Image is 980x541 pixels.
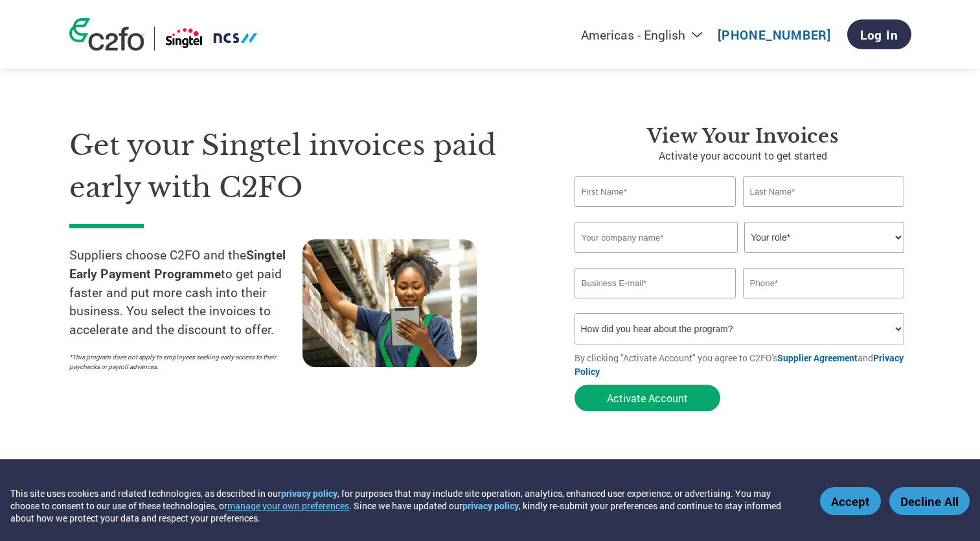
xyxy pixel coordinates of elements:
[281,487,337,499] a: privacy policy
[744,222,904,253] select: Title/Role
[743,268,905,298] input: Phone*
[69,125,536,208] h1: Get your Singtel invoices paid early with C2FO
[575,385,720,411] button: Activate Account
[69,246,302,339] p: Suppliers choose C2FO and the to get paid faster and put more cash into their business. You selec...
[227,499,349,512] button: manage your own preferences
[69,352,290,372] p: *This program does not apply to employees seeking early access to their paychecks or payroll adva...
[165,27,258,51] img: Singtel
[820,487,881,515] button: Accept
[575,351,911,378] p: By clicking "Activate Account" you agree to C2FO's and
[743,208,905,217] div: Invalid last name or last name is too long
[575,208,736,217] div: Invalid first name or first name is too long
[575,268,736,298] input: Invalid Email format
[889,487,970,515] button: Decline All
[718,27,831,43] a: [PHONE_NUMBER]
[743,300,905,308] div: Inavlid Phone Number
[302,239,477,367] img: supply chain worker
[743,176,905,207] input: Last Name*
[69,246,286,282] strong: Singtel Early Payment Programme
[462,499,519,512] a: privacy policy
[847,19,911,49] a: Log In
[575,352,904,378] a: Privacy Policy
[575,222,738,253] input: Your company name*
[777,352,858,364] a: Supplier Agreement
[575,300,736,308] div: Inavlid Email Address
[575,254,905,263] div: Invalid company name or company name is too long
[10,487,801,524] div: This site uses cookies and related technologies, as described in our , for purposes that may incl...
[69,18,144,51] img: c2fo logo
[575,148,911,163] p: Activate your account to get started
[575,125,911,148] h3: View your invoices
[575,176,736,207] input: First Name*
